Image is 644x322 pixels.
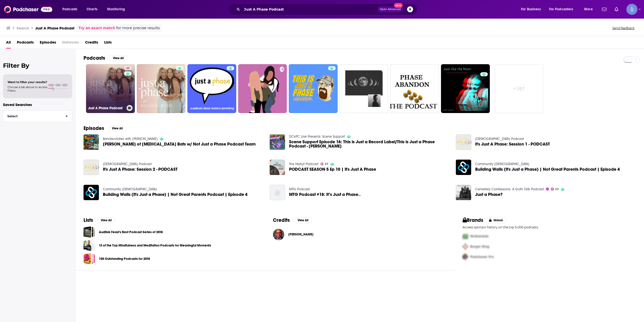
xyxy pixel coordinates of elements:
[103,137,158,141] a: Bandecdotes with Phill Paxton
[480,66,488,111] div: 0
[84,253,95,264] a: 100 Outstanding Podcasts for 2018
[463,217,484,223] h2: Brands
[581,5,599,13] button: open menu
[546,5,581,13] button: open menu
[611,26,636,30] button: Send feedback
[124,66,132,70] a: 40
[108,125,126,131] button: View All
[475,187,544,191] a: Cemetery Confessions: A Goth Talk Podcast
[3,111,72,122] button: Select
[270,134,285,150] img: Scene Support Episode 16: This is Just a Record Label/This is Just a Phase Podcast - Johnathan Kent
[84,55,127,61] a: PodcastsView All
[109,55,127,61] button: View All
[84,217,115,223] a: ListsView All
[84,240,95,251] a: 13 of the Top Mindfulness and Meditation Podcasts for Meaningful Moments
[103,162,152,166] a: Malibu Pacific Church Podcast
[3,62,72,69] h2: Filter By
[99,243,211,248] a: 13 of the Top Mindfulness and Meditation Podcasts for Meaningful Moments
[126,66,130,71] span: 40
[104,38,112,49] a: Lists
[242,5,378,13] input: Search podcasts, credits, & more...
[475,192,503,197] a: Just a Phase?
[84,185,99,200] a: Building Walls (It's Just a Phase) | Not Great Parents Podcast | Episode 4
[104,5,132,13] button: open menu
[107,6,125,13] span: Monitoring
[8,85,47,92] span: Choose a tab above to access filters.
[103,142,256,146] a: Scott Middleton of Cancer Bats w/ Not Just a Phase Podcast Team
[289,140,450,148] span: Scene Support Episode 16: This is Just a Record Label/This is Just a Phase Podcast - [PERSON_NAME]
[288,232,313,236] span: [PERSON_NAME]
[103,192,248,197] span: Building Walls (It's Just a Phase) | Not Great Parents Podcast | Episode 4
[17,38,34,49] a: Podcasts
[613,5,620,14] a: Show notifications dropdown
[461,241,470,252] img: Second Pro Logo
[116,25,160,31] span: for more precise results
[517,5,547,13] button: open menu
[555,188,559,190] span: 53
[78,25,115,31] a: Try an exact match
[83,5,100,13] a: Charts
[103,187,157,191] a: Community Christian Church
[461,252,470,262] img: Third Pro Logo
[289,140,450,148] a: Scene Support Episode 16: This is Just a Record Label/This is Just a Phase Podcast - Johnathan Kent
[97,217,115,223] button: View All
[99,256,150,262] a: 100 Outstanding Podcasts for 2018
[35,26,74,30] h3: Just A Phase Podcast
[84,160,99,175] img: It's Just A Phase: Session 2 - PODCAST
[456,185,471,200] img: Just a Phase?
[626,4,637,15] span: Logged in as Spiral5-G1
[475,167,620,171] span: Building Walls (It's Just a Phase) | Not Great Parents Podcast | Episode 4
[88,106,125,110] h3: Just A Phase Podcast
[3,115,61,118] span: Select
[103,142,256,146] span: [PERSON_NAME] of [MEDICAL_DATA] Bats w/ Not Just a Phase Podcast Team
[551,188,559,191] a: 53
[470,244,489,249] span: Burger King
[394,3,403,8] span: New
[470,255,494,259] span: Podchaser Pro
[273,217,312,223] a: CreditsView All
[62,38,79,49] span: Networks
[6,38,11,49] span: All
[233,4,422,15] div: Search podcasts, credits, & more...
[289,134,345,139] a: DCxPC Live Presents: Scene Support
[463,225,636,229] p: Access sponsor history on the top 5,000 podcasts.
[273,217,290,223] h2: Credits
[461,231,470,241] img: First Pro Logo
[270,160,285,175] a: PODCAST SEASON 5 Ep 10 | It's Just A Phase
[626,4,637,15] img: User Profile
[4,5,52,14] img: Podchaser - Follow, Share and Rate Podcasts
[521,6,541,13] span: For Business
[273,226,446,242] button: Darrell B. HarrisonDarrell B. Harrison
[103,167,178,171] span: It's Just A Phase: Session 2 - PODCAST
[475,137,524,141] a: Malibu Pacific Church Podcast
[294,217,312,223] button: View All
[320,162,329,165] a: 37
[85,38,98,49] a: Credits
[273,229,284,240] a: Darrell B. Harrison
[289,167,376,171] a: PODCAST SEASON 5 Ep 10 | It's Just A Phase
[86,64,135,113] a: 40Just A Phase Podcast
[99,229,163,235] a: Audible Feast's Best Podcast Series of 2018
[456,134,471,150] img: It's Just A Phase: Session 1 - PODCAST
[289,162,318,166] a: The Habyt Podcast
[84,226,95,238] a: Audible Feast's Best Podcast Series of 2018
[456,160,471,175] img: Building Walls (It's Just a Phase) | Not Great Parents Podcast | Episode 4
[325,163,328,165] span: 37
[475,142,550,146] span: It's Just A Phase: Session 1 - PODCAST
[289,192,361,197] a: MTG Podcast #18: It’s Just a Phase..
[270,185,285,200] img: MTG Podcast #18: It’s Just a Phase..
[495,64,544,113] a: +187
[84,134,99,150] img: Scott Middleton of Cancer Bats w/ Not Just a Phase Podcast Team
